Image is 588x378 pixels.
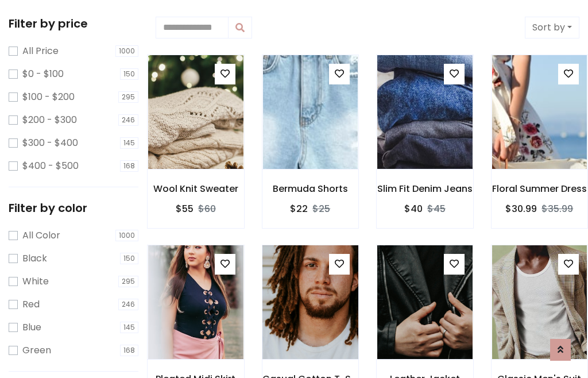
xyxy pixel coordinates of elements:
[9,17,138,30] h5: Filter by price
[176,203,194,214] h6: $55
[9,201,138,215] h5: Filter by color
[541,202,573,215] del: $35.99
[120,322,138,333] span: 145
[22,344,51,357] label: Green
[492,183,588,194] h6: Floral Summer Dress
[118,299,138,310] span: 246
[404,203,423,214] h6: $40
[262,183,359,194] h6: Bermuda Shorts
[312,202,330,215] del: $25
[22,136,78,150] label: $300 - $400
[525,17,579,38] button: Sort by
[118,91,138,103] span: 295
[118,114,138,126] span: 246
[290,203,308,214] h6: $22
[198,202,216,215] del: $60
[22,229,60,242] label: All Color
[22,298,40,311] label: Red
[427,202,446,215] del: $45
[22,90,75,104] label: $100 - $200
[120,68,138,80] span: 150
[120,137,138,149] span: 145
[377,183,473,194] h6: Slim Fit Denim Jeans
[505,203,537,214] h6: $30.99
[22,321,41,334] label: Blue
[115,230,138,241] span: 1000
[120,160,138,172] span: 168
[22,113,77,127] label: $200 - $300
[115,45,138,57] span: 1000
[22,159,79,173] label: $400 - $500
[118,276,138,287] span: 295
[120,253,138,264] span: 150
[120,345,138,356] span: 168
[22,275,49,288] label: White
[22,44,59,58] label: All Price
[22,67,64,81] label: $0 - $100
[148,183,244,194] h6: Wool Knit Sweater
[22,252,47,265] label: Black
